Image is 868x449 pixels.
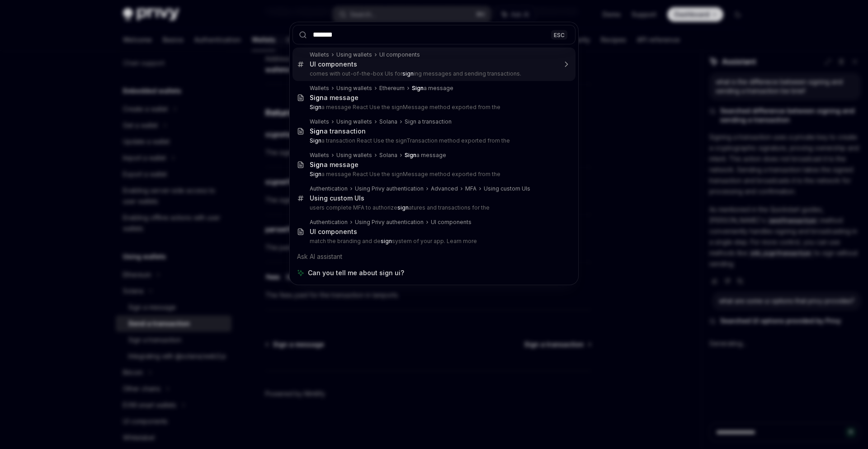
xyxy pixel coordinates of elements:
[310,238,557,245] p: match the branding and de system of your app. Learn more
[397,204,409,211] b: sign
[336,152,372,159] div: Using wallets
[310,137,557,144] p: a transaction React Use the signTransaction method exported from the
[310,104,321,110] b: Sign
[405,152,446,159] div: a message
[310,127,366,135] div: a transaction
[310,51,329,58] div: Wallets
[310,171,321,177] b: Sign
[310,118,329,125] div: Wallets
[308,268,404,277] span: Can you tell me about sign ui?
[431,219,472,226] div: UI components
[405,152,416,158] b: Sign
[355,219,424,226] div: Using Privy authentication
[310,60,357,68] div: UI components
[551,30,567,39] div: ESC
[379,152,397,159] div: Solana
[336,85,372,92] div: Using wallets
[310,228,357,236] div: UI components
[355,185,424,192] div: Using Privy authentication
[310,137,321,144] b: Sign
[310,194,364,202] div: Using custom UIs
[310,70,557,77] p: comes with out-of-the-box UIs for ing messages and sending transactions.
[336,118,372,125] div: Using wallets
[379,118,397,125] div: Solana
[402,70,414,77] b: sign
[310,204,557,211] p: users complete MFA to authorize atures and transactions for the
[310,219,348,226] div: Authentication
[310,171,557,178] p: a message React Use the signMessage method exported from the
[412,85,424,91] b: Sign
[379,85,405,92] div: Ethereum
[310,85,329,92] div: Wallets
[310,152,329,159] div: Wallets
[310,185,348,192] div: Authentication
[310,94,359,102] div: a message
[379,51,420,58] div: UI components
[292,248,576,265] div: Ask AI assistant
[484,185,530,192] div: Using custom UIs
[310,94,324,101] b: Sign
[310,127,324,135] b: Sign
[310,104,557,111] p: a message React Use the signMessage method exported from the
[381,238,392,244] b: sign
[431,185,458,192] div: Advanced
[336,51,372,58] div: Using wallets
[310,161,324,168] b: Sign
[412,85,453,92] div: a message
[310,161,359,169] div: a message
[405,118,452,125] div: Sign a transaction
[465,185,476,192] div: MFA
